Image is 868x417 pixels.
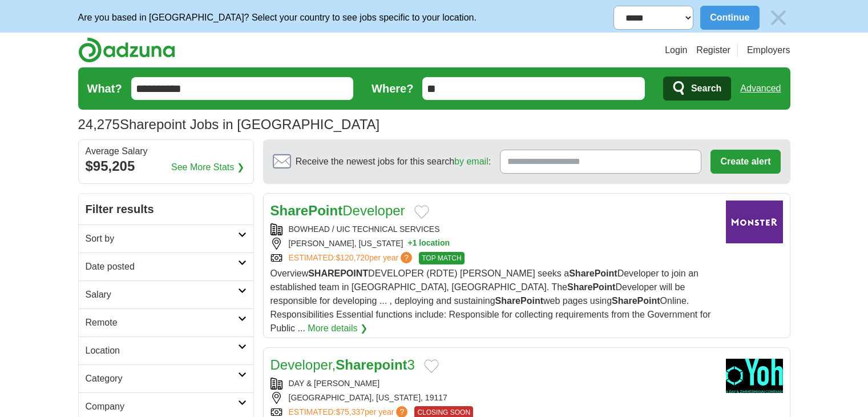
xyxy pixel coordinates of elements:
button: Add to favorite jobs [424,359,439,373]
span: Search [691,77,721,100]
span: $120,720 [336,253,369,262]
button: Search [663,77,731,101]
button: Add to favorite jobs [414,205,429,219]
div: $95,205 [86,156,247,177]
div: BOWHEAD / UIC TECHNICAL SERVICES [271,223,717,235]
div: [GEOGRAPHIC_DATA], [US_STATE], 19117 [271,392,717,404]
h2: Category [86,372,238,386]
a: Advanced [740,77,781,100]
a: by email [454,157,488,166]
img: Adzuna logo [78,37,175,63]
label: Where? [372,80,413,97]
strong: SharePoint [612,296,660,306]
strong: SharePoint [567,282,615,292]
a: Location [79,336,253,364]
a: Register [696,43,730,57]
a: More details ❯ [308,322,368,335]
span: ? [401,252,412,263]
strong: SharePoint [495,296,543,306]
img: Company logo [726,201,783,243]
button: Continue [700,6,759,30]
a: DAY & [PERSON_NAME] [289,379,380,388]
h2: Sort by [86,232,238,246]
button: +1 location [407,238,450,250]
button: Create alert [710,150,780,174]
span: $75,337 [336,407,365,416]
span: TOP MATCH [419,252,464,264]
h1: Sharepoint Jobs in [GEOGRAPHIC_DATA] [78,117,380,132]
span: + [407,238,412,250]
a: Employers [747,43,790,57]
h2: Remote [86,316,238,330]
a: Sort by [79,224,253,252]
a: ESTIMATED:$120,720per year? [289,252,415,264]
a: Remote [79,308,253,336]
div: Average Salary [86,147,247,156]
h2: Filter results [79,194,253,224]
a: SharePointDeveloper [271,203,405,218]
span: Receive the newest jobs for this search : [296,155,491,169]
img: Yoh, A Day & Zimmermann Company logo [726,355,783,398]
strong: SharePoint [569,268,617,278]
a: Developer,Sharepoint3 [271,357,415,372]
h2: Salary [86,288,238,302]
a: Salary [79,280,253,308]
strong: Sharepoint [336,357,407,372]
a: Login [665,43,687,57]
p: Are you based in [GEOGRAPHIC_DATA]? Select your country to see jobs specific to your location. [78,11,477,25]
strong: SHAREPOINT [308,268,368,278]
h2: Company [86,400,238,414]
img: icon_close_no_bg.svg [766,6,790,30]
label: What? [87,80,122,97]
span: Overview DEVELOPER (RDTE) [PERSON_NAME] seeks a Developer to join an established team in [GEOGRAP... [271,268,711,333]
a: See More Stats ❯ [171,161,244,174]
a: Category [79,364,253,392]
h2: Location [86,344,238,358]
h2: Date posted [86,260,238,274]
span: 24,275 [78,114,120,135]
div: [PERSON_NAME], [US_STATE] [271,238,717,250]
a: Date posted [79,252,253,280]
strong: SharePoint [271,203,343,218]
